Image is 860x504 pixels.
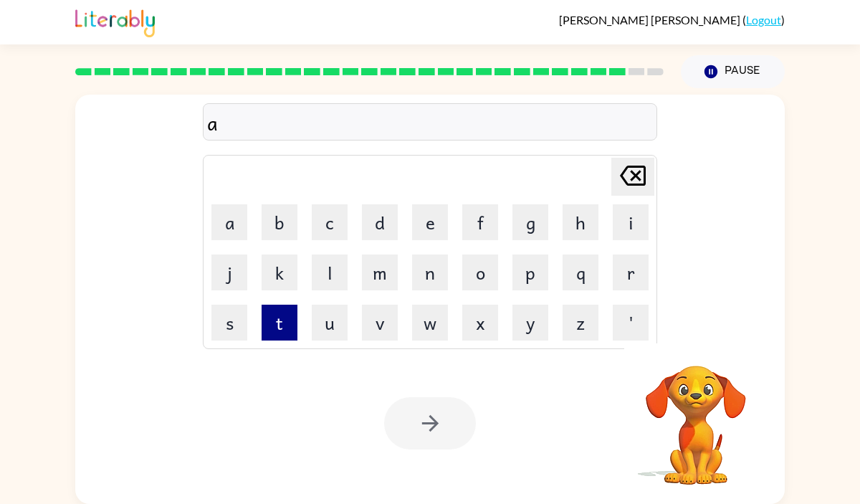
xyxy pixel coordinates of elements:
button: r [613,255,649,290]
div: a [207,108,653,138]
button: f [462,204,498,240]
button: l [312,255,348,290]
button: h [563,204,598,240]
button: i [613,204,649,240]
div: ( ) [559,13,785,27]
button: u [312,305,348,341]
button: z [563,305,598,341]
button: k [262,255,297,290]
button: Pause [681,55,785,88]
button: t [262,305,297,341]
span: [PERSON_NAME] [PERSON_NAME] [559,13,742,27]
button: m [362,255,398,290]
button: v [362,305,398,341]
button: d [362,204,398,240]
button: p [512,255,548,290]
button: o [462,255,498,290]
button: s [211,305,247,341]
button: g [512,204,548,240]
button: w [412,305,448,341]
button: j [211,255,247,290]
button: e [412,204,448,240]
button: c [312,204,348,240]
button: x [462,305,498,341]
button: b [262,204,297,240]
video: Your browser must support playing .mp4 files to use Literably. Please try using another browser. [624,343,768,487]
button: q [563,255,598,290]
button: y [512,305,548,341]
img: Literably [75,6,155,37]
button: ' [613,305,649,341]
button: n [412,255,448,290]
a: Logout [746,13,781,27]
button: a [211,204,247,240]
